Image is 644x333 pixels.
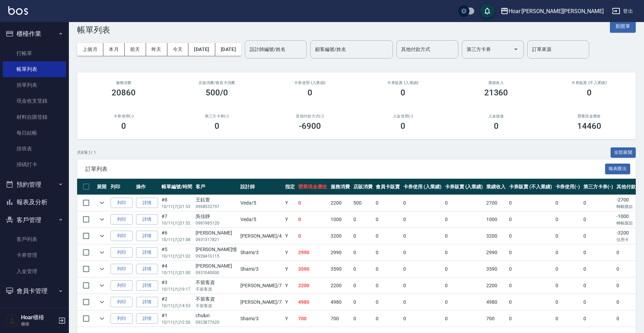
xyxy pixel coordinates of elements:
td: Y [283,294,297,310]
th: 卡券販賣 (入業績) [443,179,485,195]
td: 0 [443,311,485,327]
p: 櫃檯 [21,321,56,327]
td: 0 [374,294,402,310]
button: 今天 [167,43,189,56]
h2: 入金使用(-) [365,114,441,118]
td: 0 [374,228,402,244]
h3: 0 [494,121,499,131]
div: Hoar [PERSON_NAME][PERSON_NAME] [509,7,604,15]
td: 0 [297,195,329,211]
h2: 營業現金應收 [551,114,627,118]
td: [PERSON_NAME] /7 [239,294,283,310]
td: 0 [402,278,443,294]
td: Veda /5 [239,211,283,228]
td: #3 [160,278,194,294]
td: 700 [297,311,329,327]
th: 展開 [95,179,109,195]
button: 列印 [111,214,133,225]
a: 排班表 [3,141,66,157]
h2: 店販消費 /會員卡消費 [178,81,255,85]
td: 0 [554,278,582,294]
td: 0 [402,261,443,277]
a: 掛單列表 [3,77,66,93]
h3: 0 [401,121,405,131]
button: expand row [97,297,107,307]
th: 設計師 [239,179,283,195]
p: 0923877620 [196,319,237,325]
button: 預約管理 [3,176,66,194]
button: 列印 [111,313,133,324]
td: Y [283,311,297,327]
button: expand row [97,264,107,274]
a: 詳情 [136,264,158,274]
td: 1000 [485,211,507,228]
p: 0931040000 [196,270,237,276]
th: 第三方卡券(-) [582,179,615,195]
button: expand row [97,231,107,241]
a: 帳單列表 [3,61,66,77]
td: 4980 [297,294,329,310]
h2: 入金儲值 [458,114,534,118]
p: 0931317821 [196,237,237,243]
td: 2200 [329,195,352,211]
td: Y [283,244,297,261]
div: 不留客資 [196,295,237,303]
a: 現金收支登錄 [3,93,66,109]
p: 10/11 (六) 21:53 [162,204,192,210]
p: 共 8 筆, 1 / 1 [77,149,96,156]
td: 0 [374,261,402,277]
button: expand row [97,198,107,208]
th: 指定 [283,179,297,195]
td: 0 [402,195,443,211]
button: 新開單 [610,20,636,33]
a: 詳情 [136,297,158,308]
td: 0 [507,211,553,228]
button: 報表及分析 [3,193,66,211]
td: 0 [402,211,443,228]
td: 700 [485,311,507,327]
td: 0 [582,228,615,244]
td: 2700 [485,195,507,211]
td: 0 [507,228,553,244]
p: 10/11 (六) 12:50 [162,319,192,325]
button: 報表匯出 [605,164,631,174]
th: 卡券使用 (入業績) [402,179,443,195]
h3: 0 [401,88,405,97]
td: 0 [507,244,553,261]
td: 0 [582,311,615,327]
button: expand row [97,313,107,324]
p: 不留客資 [196,303,237,309]
td: 0 [402,228,443,244]
td: 0 [582,211,615,228]
td: 0 [297,211,329,228]
h3: 帳單列表 [77,25,110,35]
h2: 卡券使用 (入業績) [272,81,348,85]
a: 詳情 [136,231,158,241]
td: 0 [374,211,402,228]
button: 本月 [103,43,125,56]
h3: 20860 [112,88,136,97]
td: 0 [554,261,582,277]
a: 報表匯出 [605,165,631,172]
th: 卡券使用(-) [554,179,582,195]
td: 3200 [329,228,352,244]
td: 0 [554,195,582,211]
button: [DATE] [215,43,241,56]
td: 0 [507,278,553,294]
td: #5 [160,244,194,261]
button: [DATE] [188,43,215,56]
p: 10/11 (六) 21:52 [162,220,192,226]
td: 0 [443,294,485,310]
td: #8 [160,195,194,211]
th: 服務消費 [329,179,352,195]
h3: -6900 [299,121,321,131]
th: 操作 [134,179,160,195]
td: Shami /3 [239,261,283,277]
img: Person [6,314,19,327]
th: 帳單編號/時間 [160,179,194,195]
button: 會員卡管理 [3,282,66,300]
td: Shami /3 [239,311,283,327]
a: 新開單 [610,23,636,29]
td: 700 [329,311,352,327]
p: 10/11 (六) 21:02 [162,253,192,259]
